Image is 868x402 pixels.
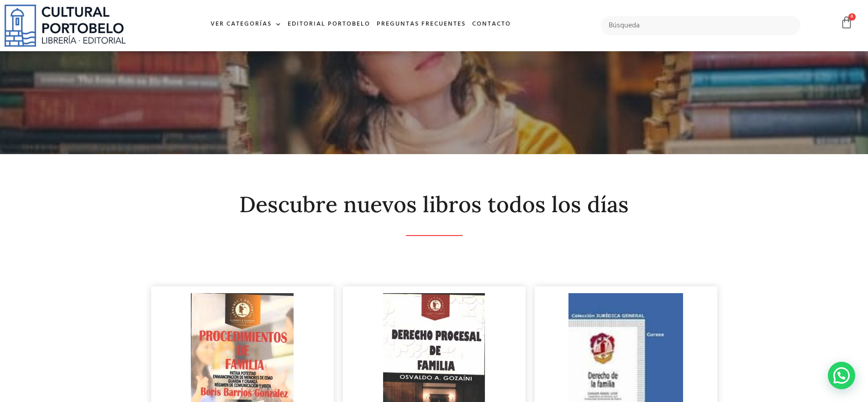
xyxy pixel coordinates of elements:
a: 0 [840,16,853,29]
input: Búsqueda [601,16,801,35]
h2: Descubre nuevos libros todos los días [151,193,717,217]
a: Preguntas frecuentes [374,15,469,34]
span: 0 [848,13,856,21]
a: Contacto [469,15,514,34]
a: Ver Categorías [207,15,284,34]
a: Editorial Portobelo [284,15,374,34]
